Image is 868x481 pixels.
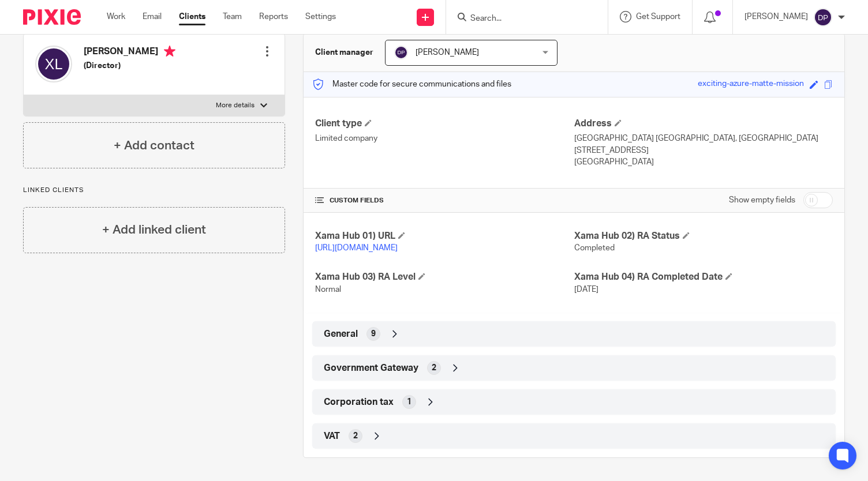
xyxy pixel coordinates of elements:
span: Normal [315,285,341,294]
h4: + Add contact [114,137,194,155]
span: 2 [432,362,436,374]
h4: Client type [315,118,574,130]
span: Completed [574,244,615,252]
img: svg%3E [394,46,408,59]
h4: Address [574,118,833,130]
img: Pixie [23,9,81,25]
h4: + Add linked client [102,221,206,239]
h4: Xama Hub 02) RA Status [574,230,833,242]
label: Show empty fields [729,194,795,206]
span: Corporation tax [324,396,394,408]
p: More details [216,101,255,110]
a: Reports [259,11,288,22]
h5: (Director) [84,60,175,72]
h4: Xama Hub 03) RA Level [315,271,574,283]
img: svg%3E [35,46,72,82]
span: Get Support [636,13,680,21]
a: Team [223,11,242,22]
h4: CUSTOM FIELDS [315,196,574,205]
p: [PERSON_NAME] [744,11,808,22]
p: [GEOGRAPHIC_DATA] [GEOGRAPHIC_DATA], [GEOGRAPHIC_DATA] [574,133,833,144]
p: Master code for secure communications and files [312,78,511,90]
p: Linked clients [23,186,285,195]
h4: Xama Hub 01) URL [315,230,574,242]
p: Limited company [315,133,574,144]
span: 2 [353,430,358,442]
span: 1 [407,396,411,408]
span: General [324,328,358,340]
i: Primary [164,46,175,57]
a: Email [143,11,162,22]
h4: [PERSON_NAME] [84,46,175,60]
span: 9 [371,328,376,340]
input: Search [469,14,573,24]
div: exciting-azure-matte-mission [698,78,804,91]
img: svg%3E [814,8,832,27]
h4: Xama Hub 04) RA Completed Date [574,271,833,283]
span: [DATE] [574,285,598,294]
span: [PERSON_NAME] [416,48,479,57]
p: [STREET_ADDRESS] [574,145,833,156]
h3: Client manager [315,47,373,58]
span: VAT [324,430,340,442]
a: Settings [305,11,336,22]
a: [URL][DOMAIN_NAME] [315,244,398,252]
a: Clients [179,11,205,22]
span: Government Gateway [324,362,418,374]
p: [GEOGRAPHIC_DATA] [574,156,833,168]
a: Work [107,11,125,22]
